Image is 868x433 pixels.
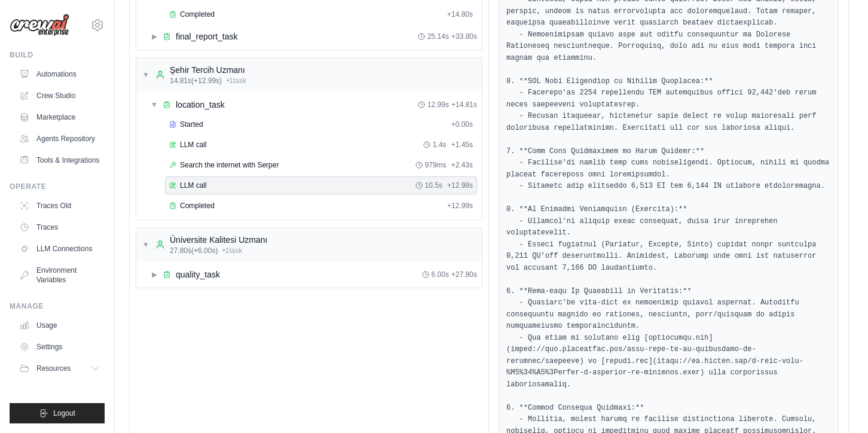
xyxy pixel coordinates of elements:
span: location_task [176,99,225,111]
span: ▶ [151,32,158,41]
span: • 1 task [227,76,246,86]
span: ▼ [151,100,158,109]
a: Traces Old [14,196,105,215]
span: Completed [180,201,215,211]
span: quality_task [176,269,220,280]
a: LLM Connections [14,239,105,258]
div: Build [10,50,105,60]
span: 25.14s [427,32,449,41]
span: 6.00s [432,270,449,279]
a: Tools & Integrations [14,151,105,170]
a: Usage [14,316,105,335]
span: final_report_task [176,31,238,42]
span: + 12.99s [447,201,473,211]
span: + 0.00s [451,120,473,129]
span: 979ms [425,160,447,170]
iframe: Chat Widget [808,376,868,433]
span: LLM call [180,181,207,190]
span: Logout [53,408,75,418]
span: 10.5s [425,181,442,190]
span: 12.99s [427,100,449,109]
a: Environment Variables [14,261,105,289]
span: ▶ [151,270,158,279]
span: + 33.80s [451,32,477,41]
span: + 12.98s [447,181,473,190]
span: Search the internet with Serper [180,160,279,170]
a: Automations [14,65,105,84]
span: + 14.81s [451,100,477,109]
a: Settings [14,337,105,356]
div: Üniversite Kalitesi Uzmanı [170,234,267,246]
span: 14.81s (+12.99s) [170,76,222,86]
img: Logo [10,14,69,36]
a: Marketplace [14,108,105,127]
a: Traces [14,218,105,237]
span: ▼ [142,240,149,249]
div: Şehir Tercih Uzmanı [170,64,246,76]
span: + 14.80s [447,10,473,19]
span: ▼ [142,70,149,80]
a: Crew Studio [14,86,105,105]
span: + 27.80s [451,270,477,279]
span: • 1 task [222,246,242,255]
span: + 2.43s [451,160,473,170]
span: LLM call [180,140,207,150]
div: Manage [10,301,105,311]
div: Operate [10,182,105,191]
span: 1.4s [433,140,447,150]
a: Agents Repository [14,129,105,148]
span: Resources [36,364,71,373]
span: Completed [180,10,215,19]
button: Resources [14,359,105,378]
button: Logout [10,403,105,423]
span: Started [180,120,203,129]
span: 27.80s (+6.00s) [170,246,218,255]
span: + 1.45s [451,140,473,150]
